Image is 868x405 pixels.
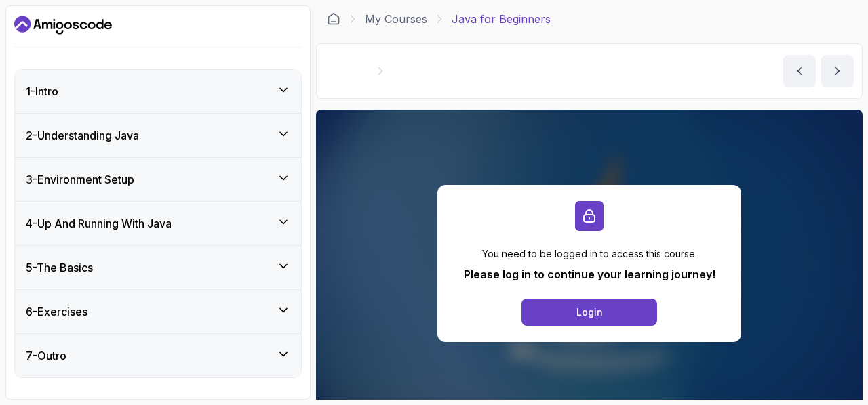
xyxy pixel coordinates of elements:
a: Dashboard [14,14,112,36]
a: My Courses [365,11,427,27]
p: You need to be logged in to access this course. [464,247,715,261]
p: Java for Beginners [452,11,551,27]
h3: 3 - Environment Setup [26,171,134,188]
button: Login [521,299,657,326]
a: Dashboard [327,12,340,26]
button: next content [821,55,854,87]
h3: 1 - Intro [26,83,58,100]
button: 4-Up And Running With Java [15,202,301,245]
h3: 5 - The Basics [26,259,93,276]
button: 2-Understanding Java [15,114,301,157]
h3: 6 - Exercises [26,303,87,320]
button: 7-Outro [15,334,301,377]
h3: 7 - Outro [26,347,66,364]
h3: 2 - Understanding Java [26,127,139,144]
h3: 4 - Up And Running With Java [26,215,172,232]
div: Login [576,305,603,319]
button: 6-Exercises [15,290,301,333]
button: 5-The Basics [15,246,301,289]
button: 1-Intro [15,70,301,113]
p: Please log in to continue your learning journey! [464,266,715,282]
button: previous content [783,55,816,87]
button: 3-Environment Setup [15,158,301,201]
